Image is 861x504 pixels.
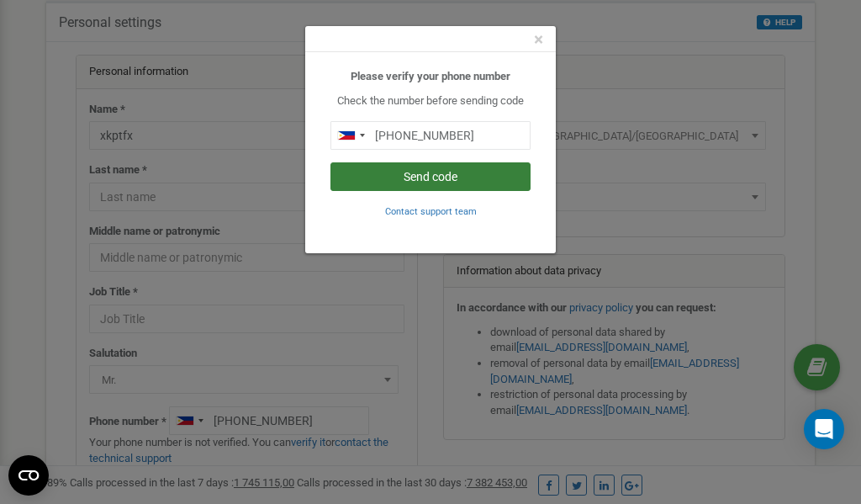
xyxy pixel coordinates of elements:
div: Telephone country code [331,122,370,149]
small: Contact support team [385,206,477,217]
b: Please verify your phone number [351,70,510,82]
button: Open CMP widget [8,455,49,496]
button: Send code [330,162,531,191]
div: Open Intercom Messenger [804,409,844,449]
button: Close [534,31,543,49]
a: Contact support team [385,204,477,217]
input: 0905 123 4567 [330,121,531,150]
span: × [534,29,543,50]
p: Check the number before sending code [330,93,531,109]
